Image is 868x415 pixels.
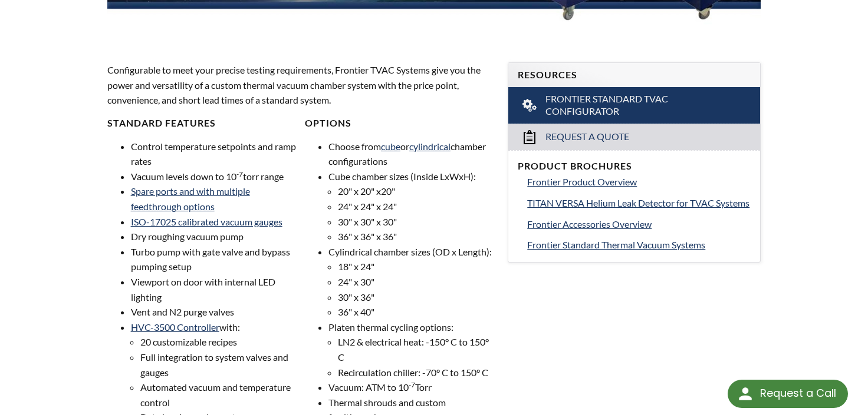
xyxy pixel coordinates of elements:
li: 36" x 36" x 36" [338,229,494,244]
li: Cylindrical chamber sizes (OD x Length): [328,244,494,320]
li: Vent and N2 purge valves [131,304,296,320]
a: Frontier Standard TVAC Configurator [508,87,760,124]
li: Turbo pump with gate valve and bypass pumping setup [131,244,296,274]
a: Frontier Product Overview [527,174,751,190]
li: LN2 & electrical heat: -150° C to 150° C [338,334,494,364]
li: Control temperature setpoints and ramp rates [131,139,296,169]
li: 24" x 24" x 24" [338,199,494,214]
li: Choose from or chamber configurations [328,139,494,169]
span: Request a Quote [545,131,629,143]
div: Request a Call [760,380,836,407]
li: Automated vacuum and temperature control [140,380,296,410]
li: Vacuum levels down to 10 torr range [131,169,296,184]
li: Dry roughing vacuum pump [131,229,296,244]
li: Recirculation chiller: -70° C to 150° C [338,365,494,380]
a: HVC-3500 Controller [131,321,219,333]
li: Viewport on door with internal LED lighting [131,274,296,304]
span: Frontier Standard Thermal Vacuum Systems [527,239,705,250]
div: Request a Call [728,380,848,408]
li: 20 customizable recipes [140,334,296,350]
h4: Product Brochures [518,160,751,172]
li: 18" x 24" [338,259,494,274]
a: Frontier Accessories Overview [527,217,751,232]
a: TITAN VERSA Helium Leak Detector for TVAC Systems [527,195,751,211]
a: cylindrical [409,141,451,152]
a: Frontier Standard Thermal Vacuum Systems [527,237,751,253]
sup: -7 [236,170,243,178]
img: round button [736,384,755,403]
li: Platen thermal cycling options: [328,320,494,380]
a: ISO-17025 calibrated vacuum gauges [131,216,282,227]
li: Cube chamber sizes (Inside LxWxH): [328,169,494,244]
p: Configurable to meet your precise testing requirements, Frontier TVAC Systems give you the power ... [107,62,494,108]
span: TITAN VERSA Helium Leak Detector for TVAC Systems [527,197,749,208]
a: cube [381,141,400,152]
li: 24" x 30" [338,274,494,290]
h4: Resources [518,69,751,81]
sup: -7 [409,380,415,389]
li: 20" x 20" x20" [338,184,494,199]
a: Spare ports and with multiple feedthrough options [131,185,250,212]
span: Frontier Product Overview [527,176,637,187]
a: Request a Quote [508,124,760,150]
li: Vacuum: ATM to 10 Torr [328,380,494,395]
li: 30" x 30" x 30" [338,214,494,230]
h4: Standard Features [107,117,296,130]
li: 36" x 40" [338,304,494,320]
li: Full integration to system valves and gauges [140,350,296,380]
span: Frontier Standard TVAC Configurator [545,93,724,118]
h4: Options [305,117,494,130]
li: 30" x 36" [338,290,494,305]
span: Frontier Accessories Overview [527,218,652,230]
